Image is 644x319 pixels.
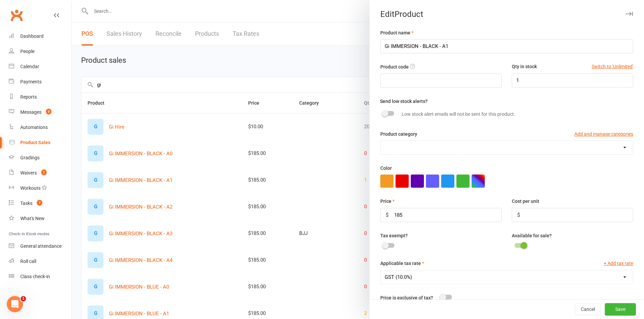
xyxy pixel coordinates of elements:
[9,181,71,196] a: Workouts
[20,64,39,69] div: Calendar
[8,7,25,24] a: Clubworx
[369,9,644,19] div: Edit Product
[20,201,32,206] div: Tasks
[20,243,62,249] div: General attendance
[9,44,71,59] a: People
[20,274,50,279] div: Class check-in
[20,259,36,264] div: Roll call
[9,120,71,135] a: Automations
[512,197,539,205] label: Cost per unit
[41,169,47,175] span: 1
[9,29,71,44] a: Dashboard
[512,232,552,239] label: Available for sale?
[9,196,71,211] a: Tasks 7
[380,197,395,205] label: Price
[9,59,71,74] a: Calendar
[20,185,41,191] div: Workouts
[380,164,392,172] label: Color
[386,211,388,219] div: $
[512,63,537,70] label: Qty in stock
[20,140,50,145] div: Product Sales
[20,170,37,176] div: Waivers
[9,105,71,120] a: Messages 3
[380,98,428,105] label: Send low stock alerts?
[605,303,636,316] button: Save
[9,269,71,284] a: Class kiosk mode
[20,79,42,84] div: Payments
[592,63,633,70] button: Switch to 'Unlimited'
[575,303,601,316] button: Cancel
[380,63,409,71] label: Product code
[20,155,40,160] div: Gradings
[9,254,71,269] a: Roll call
[20,33,44,39] div: Dashboard
[9,211,71,226] a: What's New
[380,260,424,267] label: Applicable tax rate
[9,150,71,165] a: Gradings
[380,232,408,239] label: Tax exempt?
[20,109,42,115] div: Messages
[380,130,417,138] label: Product category
[9,74,71,89] a: Payments
[380,294,433,301] label: Price is exclusive of tax?
[9,239,71,254] a: General attendance kiosk mode
[20,49,34,54] div: People
[402,110,515,118] label: Low stock alert emails will not be sent for this product.
[20,94,37,100] div: Reports
[37,200,42,206] span: 7
[9,89,71,105] a: Reports
[604,260,633,267] button: + Add tax rate
[9,135,71,150] a: Product Sales
[20,216,45,221] div: What's New
[46,109,51,114] span: 3
[517,211,520,219] div: $
[20,125,48,130] div: Automations
[21,296,26,301] span: 1
[574,130,633,138] button: Add and manage categories
[7,296,23,312] iframe: Intercom live chat
[380,29,413,36] label: Product name
[9,165,71,181] a: Waivers 1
